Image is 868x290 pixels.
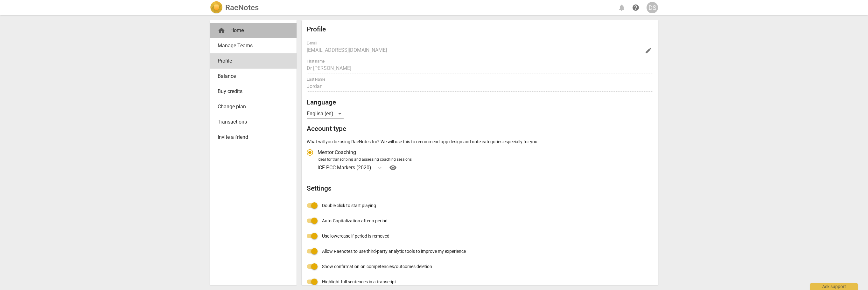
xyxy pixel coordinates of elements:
span: Show confirmation on competencies/outcomes deletion [322,263,432,270]
h2: Language [307,98,653,106]
div: Ideal for transcribing and assessing coaching sessions [318,157,651,163]
span: Allow Raenotes to use third-party analytic tools to improve my experience [322,248,466,255]
a: Change plan [210,99,297,114]
button: DS [647,2,658,13]
a: Invite a friend [210,130,297,145]
a: Profile [210,53,297,69]
div: Account type [307,145,653,173]
span: Change plan [218,103,284,111]
input: Ideal for transcribing and assessing coaching sessionsICF PCC Markers (2020)Help [372,165,373,171]
h2: Account type [307,125,653,133]
a: Balance [210,69,297,84]
img: Logo [210,1,223,14]
div: Ask support [810,283,858,290]
span: Buy credits [218,88,284,95]
span: home [218,27,225,34]
span: Use lowercase if period is removed [322,233,389,239]
span: Balance [218,72,284,80]
label: First name [307,59,325,63]
span: Mentor Coaching [318,149,356,156]
span: visibility [388,164,398,172]
h2: Profile [307,25,653,33]
h2: Settings [307,185,653,192]
span: Manage Teams [218,42,284,50]
span: Auto-Capitalization after a period [322,218,388,224]
button: Change Email [644,46,653,55]
label: E-mail [307,41,317,45]
span: Transactions [218,118,284,126]
a: Help [385,163,398,173]
a: Buy credits [210,84,297,99]
a: Manage Teams [210,38,297,53]
p: What will you be using RaeNotes for? We will use this to recommend app design and note categories... [307,138,653,145]
span: help [632,4,640,11]
a: Transactions [210,114,297,130]
span: Profile [218,57,284,65]
span: edit [645,47,652,54]
span: Invite a friend [218,133,284,141]
span: Double click to start playing [322,202,376,209]
div: Home [218,27,284,34]
button: Help [388,163,398,173]
span: Highlight full sentences in a transcript [322,279,396,285]
p: ICF PCC Markers (2020) [318,164,371,171]
h2: RaeNotes [225,3,259,12]
a: Help [630,2,641,13]
div: English (en) [307,109,344,119]
a: LogoRaeNotes [210,1,259,14]
label: Last Name [307,78,325,81]
div: Home [210,23,297,38]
